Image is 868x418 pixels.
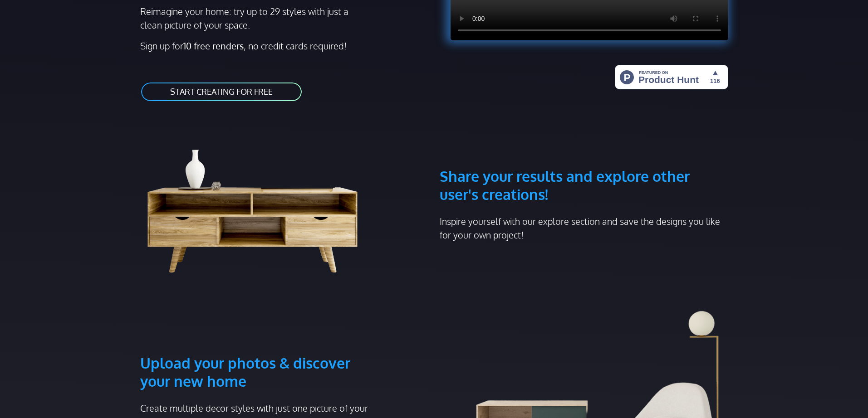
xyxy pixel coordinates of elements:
[140,39,429,53] p: Sign up for , no credit cards required!
[140,311,379,390] h3: Upload your photos & discover your new home
[183,40,244,52] strong: 10 free renders
[140,82,303,102] a: START CREATING FOR FREE
[140,5,357,32] p: Reimagine your home: try up to 29 styles with just a clean picture of your space.
[140,124,379,278] img: living room cabinet
[440,214,728,242] p: Inspire yourself with our explore section and save the designs you like for your own project!
[615,65,728,89] img: HomeStyler AI - Interior Design Made Easy: One Click to Your Dream Home | Product Hunt
[440,124,728,204] h3: Share your results and explore other user's creations!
